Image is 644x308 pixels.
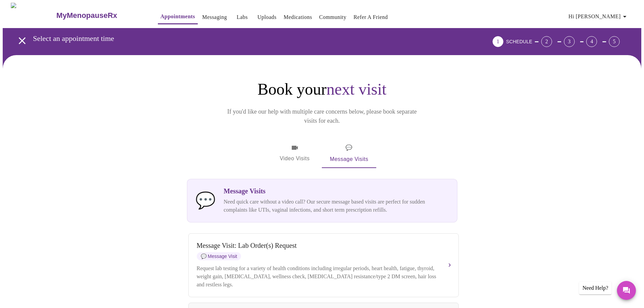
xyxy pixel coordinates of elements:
span: message [345,143,352,152]
a: MyMenopauseRx [55,4,144,27]
button: Community [316,10,349,24]
a: Labs [237,13,248,22]
span: next visit [327,80,386,98]
button: Hi [PERSON_NAME] [566,10,631,23]
button: open drawer [12,31,32,51]
h3: MyMenopauseRx [56,11,117,20]
button: Labs [231,10,253,24]
button: Messages [617,281,636,300]
div: Request lab testing for a variety of health conditions including irregular periods, heart health,... [197,264,437,289]
a: Uploads [257,13,277,22]
a: Messaging [202,13,227,22]
h1: Book your [187,79,457,99]
div: 1 [493,36,503,47]
a: Refer a Friend [354,13,388,22]
div: 4 [586,36,597,47]
div: 2 [541,36,552,47]
div: Need Help? [579,282,612,294]
p: Need quick care without a video call? Our secure message based visits are perfect for sudden comp... [224,198,449,214]
button: Uploads [255,10,279,24]
a: Medications [284,13,312,22]
span: Hi [PERSON_NAME] [569,12,629,21]
span: SCHEDULE [506,39,532,44]
h3: Select an appointment time [33,34,455,43]
button: Messaging [199,10,230,24]
div: 3 [564,36,575,47]
a: Community [319,13,347,22]
span: Message Visit [197,252,241,260]
span: message [201,254,207,259]
div: Message Visit: Lab Order(s) Request [197,242,437,250]
span: Message Visits [330,143,368,164]
button: Appointments [158,10,198,24]
button: Medications [281,10,315,24]
p: If you'd like our help with multiple care concerns below, please book separate visits for each. [218,107,426,125]
a: Appointments [161,12,195,21]
img: MyMenopauseRx Logo [11,3,55,28]
button: Refer a Friend [351,10,391,24]
span: Video Visits [276,144,314,163]
h3: Message Visits [224,187,449,195]
div: 5 [609,36,620,47]
span: message [195,191,216,209]
button: Message Visit: Lab Order(s) RequestmessageMessage VisitRequest lab testing for a variety of healt... [188,233,459,297]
